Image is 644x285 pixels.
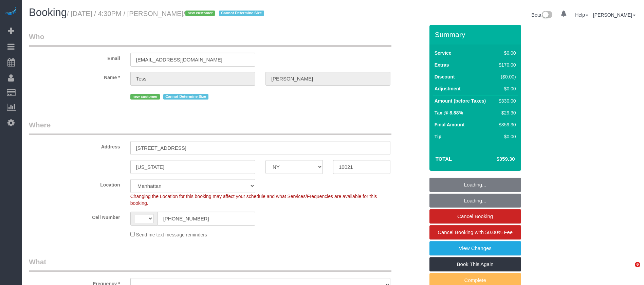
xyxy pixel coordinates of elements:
label: Location [24,179,125,188]
input: First Name [130,72,255,86]
div: $0.00 [496,50,516,56]
a: View Changes [429,241,521,255]
iframe: Intercom live chat [621,262,637,278]
div: ($0.00) [496,73,516,80]
label: Address [24,141,125,150]
label: Amount (before Taxes) [435,97,486,104]
span: new customer [130,94,160,100]
legend: Who [29,32,391,47]
label: Name * [24,72,125,81]
legend: What [29,257,391,272]
legend: Where [29,120,391,135]
input: Email [130,53,255,67]
input: City [130,160,255,174]
div: $359.30 [496,121,516,128]
h4: $359.30 [476,156,515,162]
div: $0.00 [496,85,516,92]
input: Zip Code [333,160,390,174]
input: Cell Number [158,212,255,226]
a: [PERSON_NAME] [593,12,636,18]
small: / [DATE] / 4:30PM / [PERSON_NAME] [67,10,266,17]
img: New interface [541,11,552,20]
label: Tax @ 8.88% [435,109,463,116]
label: Tip [435,133,442,140]
span: / [183,10,266,17]
label: Adjustment [435,85,461,92]
a: Cancel Booking with 50.00% Fee [429,225,521,239]
label: Email [24,53,125,62]
span: Cannot Determine Size [219,11,264,16]
a: Help [575,12,588,18]
span: Cannot Determine Size [163,94,208,100]
span: Cancel Booking with 50.00% Fee [438,229,513,235]
strong: Total [436,156,452,162]
span: Changing the Location for this booking may affect your schedule and what Services/Frequencies are... [130,194,377,206]
label: Cell Number [24,212,125,221]
label: Service [435,50,452,56]
a: Beta [532,12,553,18]
span: 6 [635,262,640,267]
span: Send me text message reminders [136,232,207,237]
span: Booking [29,6,67,18]
label: Extras [435,61,449,68]
label: Final Amount [435,121,465,128]
div: $330.00 [496,97,516,104]
div: $0.00 [496,133,516,140]
label: Discount [435,73,455,80]
img: Automaid Logo [4,7,18,16]
span: new customer [185,11,215,16]
a: Cancel Booking [429,209,521,224]
h3: Summary [435,31,518,38]
a: Book This Again [429,257,521,271]
div: $29.30 [496,109,516,116]
input: Last Name [265,72,390,86]
div: $170.00 [496,61,516,68]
